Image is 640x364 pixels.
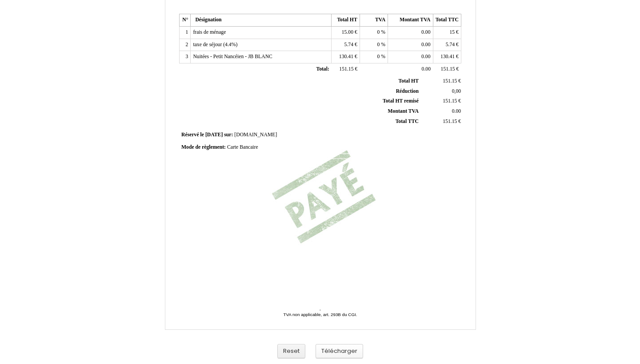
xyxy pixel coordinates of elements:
[332,39,360,51] td: €
[377,42,380,47] span: 0
[399,78,419,84] span: Total HT
[433,63,461,76] td: €
[360,51,388,63] td: %
[421,29,430,35] span: 0.00
[360,14,388,27] th: TVA
[193,29,226,35] span: frais de ménage
[421,42,430,47] span: 0.00
[420,96,463,107] td: €
[443,78,457,84] span: 151.15
[440,54,455,59] span: 130.41
[421,54,430,59] span: 0.00
[342,29,353,35] span: 15.00
[234,132,277,138] span: [DOMAIN_NAME]
[316,344,363,359] button: Télécharger
[443,98,457,104] span: 151.15
[388,108,419,114] span: Montant TVA
[377,29,380,35] span: 0
[205,132,223,138] span: [DATE]
[332,63,360,76] td: €
[360,27,388,39] td: %
[443,119,457,124] span: 151.15
[433,51,461,63] td: €
[377,54,380,59] span: 0
[452,108,461,114] span: 0.00
[344,42,353,47] span: 5.74
[433,14,461,27] th: Total TTC
[332,27,360,39] td: €
[396,119,419,124] span: Total TTC
[316,66,329,72] span: Total:
[283,312,357,317] span: TVA non applicable, art. 293B du CGI.
[441,66,455,72] span: 151.15
[277,344,305,359] button: Reset
[180,14,191,27] th: N°
[396,88,419,94] span: Réduction
[181,144,226,150] span: Mode de règlement:
[388,14,433,27] th: Montant TVA
[320,307,321,312] span: -
[181,132,204,138] span: Réservé le
[420,116,463,127] td: €
[339,66,353,72] span: 151.15
[332,14,360,27] th: Total HT
[360,39,388,51] td: %
[193,54,272,59] span: Nuitées - Petit Nancéien - JB BLANC
[433,27,461,39] td: €
[227,144,258,150] span: Carte Bancaire
[452,88,461,94] span: 0,00
[7,4,34,30] button: Ouvrir le widget de chat LiveChat
[180,51,191,63] td: 3
[180,39,191,51] td: 2
[446,42,455,47] span: 5.74
[383,98,419,104] span: Total HT remisé
[193,42,237,47] span: taxe de séjour (4.4%)
[332,51,360,63] td: €
[420,76,463,86] td: €
[339,54,353,59] span: 130.41
[180,27,191,39] td: 1
[449,29,455,35] span: 15
[433,39,461,51] td: €
[422,66,431,72] span: 0.00
[191,14,332,27] th: Désignation
[224,132,233,138] span: sur:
